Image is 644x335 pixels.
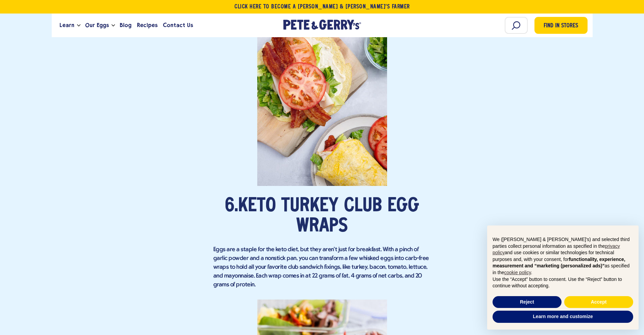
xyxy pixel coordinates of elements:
[137,21,158,29] span: Recipes
[85,21,109,29] span: Our Eggs
[213,245,431,289] p: Eggs are a staple for the keto diet, but they aren't just for breakfast. With a pinch of garlic p...
[163,21,193,29] span: Contact Us
[59,21,74,29] span: Learn
[493,296,562,308] button: Reject
[493,311,633,323] button: Learn more and customize
[482,220,644,335] div: Notice
[238,197,419,236] a: Keto Turkey Club Egg Wraps
[564,296,633,308] button: Accept
[213,196,431,237] h2: 6.
[493,236,633,276] p: We ([PERSON_NAME] & [PERSON_NAME]'s) and selected third parties collect personal information as s...
[82,16,112,34] a: Our Eggs
[120,21,132,29] span: Blog
[117,16,134,34] a: Blog
[493,276,633,289] p: Use the “Accept” button to consent. Use the “Reject” button to continue without accepting.
[504,270,531,275] a: cookie policy
[505,17,528,34] input: Search
[134,16,160,34] a: Recipes
[160,16,196,34] a: Contact Us
[57,16,77,34] a: Learn
[77,24,80,27] button: Open the dropdown menu for Learn
[534,17,588,34] a: Find in Stores
[544,22,578,31] span: Find in Stores
[112,24,115,27] button: Open the dropdown menu for Our Eggs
